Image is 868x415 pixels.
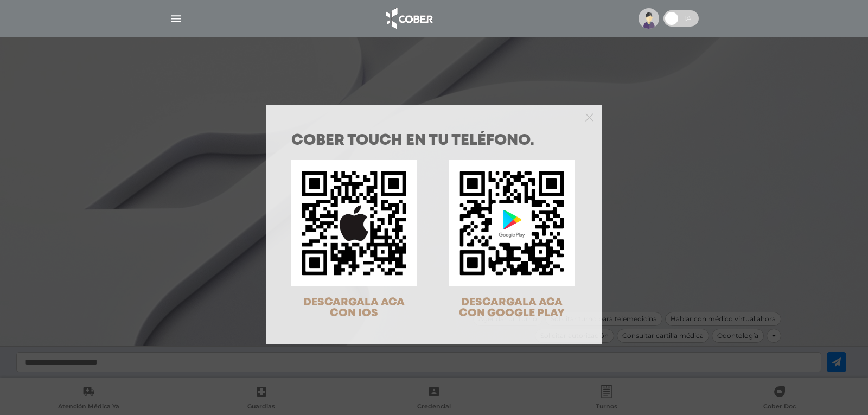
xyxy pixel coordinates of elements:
[449,160,575,286] img: qr-code
[303,297,405,318] span: DESCARGALA ACA CON IOS
[459,297,565,318] span: DESCARGALA ACA CON GOOGLE PLAY
[291,160,417,286] img: qr-code
[585,112,593,122] button: Close
[291,133,577,149] h1: COBER TOUCH en tu teléfono.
